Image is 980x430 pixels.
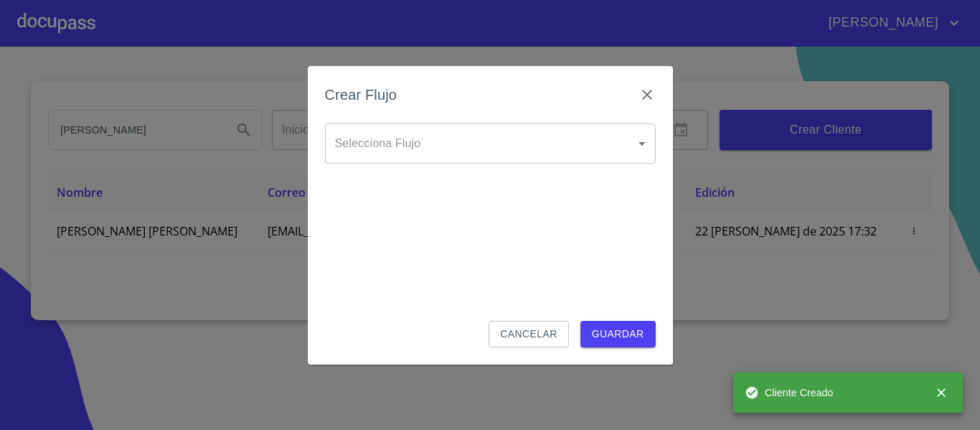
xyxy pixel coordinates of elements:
button: close [925,377,957,408]
div: ​ [325,123,656,164]
span: Cliente Creado [745,385,834,400]
h6: Crear Flujo [325,83,397,106]
button: Guardar [580,321,656,347]
button: Cancelar [489,321,568,347]
span: Guardar [592,325,644,343]
span: Cancelar [500,325,557,343]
